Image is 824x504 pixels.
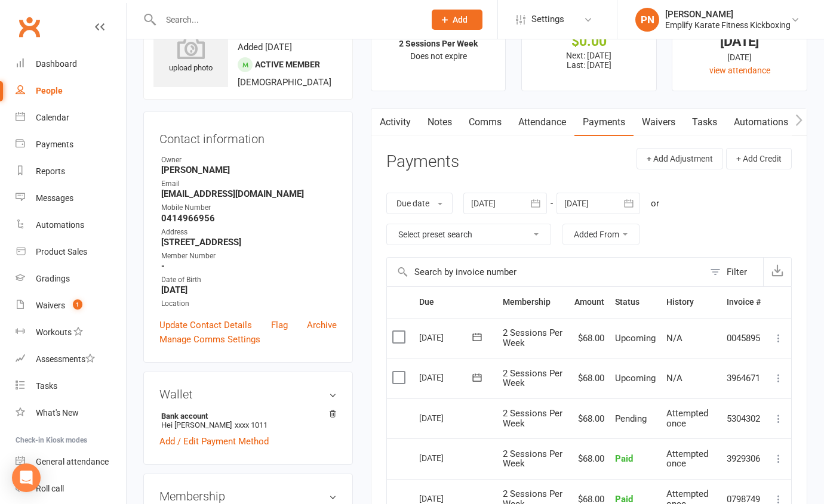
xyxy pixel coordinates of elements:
div: Email [161,178,337,190]
div: Reports [36,166,65,176]
th: Status [610,287,661,317]
span: xxxx 1011 [235,420,268,429]
th: Invoice # [721,287,766,317]
a: Payments [16,131,126,158]
a: Update Contact Details [159,318,252,332]
div: [PERSON_NAME] [665,9,791,20]
a: Archive [307,318,337,332]
time: Added [DATE] [238,42,292,52]
td: 0045895 [721,318,766,358]
strong: [EMAIL_ADDRESS][DOMAIN_NAME] [161,188,337,199]
a: Tasks [684,109,725,136]
div: People [36,86,63,95]
div: What's New [36,408,79,418]
a: Assessments [16,346,126,373]
div: [DATE] [419,328,474,347]
div: Filter [727,265,747,279]
strong: 2 Sessions Per Week [399,39,478,48]
div: Location [161,298,337,310]
span: Pending [615,413,647,424]
span: Does not expire [410,51,467,61]
span: 2 Sessions Per Week [503,408,562,429]
a: Automations [16,212,126,239]
a: Messages [16,185,126,212]
div: $0.00 [533,35,645,48]
a: People [16,78,126,104]
div: Automations [36,220,84,230]
th: Membership [497,287,569,317]
a: view attendance [709,66,770,75]
a: Automations [725,109,797,136]
h3: Payments [386,153,459,171]
span: 2 Sessions Per Week [503,449,562,469]
div: Owner [161,154,337,166]
div: [DATE] [683,35,796,48]
td: $68.00 [569,318,610,358]
a: Gradings [16,265,126,292]
span: N/A [666,373,682,384]
span: Upcoming [615,333,656,344]
div: Date of Birth [161,274,337,286]
button: Due date [386,193,453,214]
a: General attendance kiosk mode [16,449,126,475]
div: Product Sales [36,247,87,256]
td: $68.00 [569,438,610,479]
div: [DATE] [419,449,474,467]
div: Messages [36,193,73,203]
button: + Add Credit [726,148,792,169]
th: Due [414,287,497,317]
div: Open Intercom Messenger [12,463,41,492]
div: [DATE] [683,51,796,64]
td: 3929306 [721,438,766,479]
a: Workouts [16,319,126,346]
h3: Contact information [159,128,337,146]
div: Assessments [36,354,95,364]
a: Clubworx [14,12,44,42]
strong: [STREET_ADDRESS] [161,237,337,248]
li: Hei [PERSON_NAME] [159,410,337,431]
th: History [661,287,721,317]
span: Add [453,15,468,24]
td: $68.00 [569,358,610,398]
div: Address [161,227,337,238]
span: 2 Sessions Per Week [503,327,562,348]
div: or [651,196,659,211]
button: + Add Adjustment [637,148,723,169]
div: Dashboard [36,59,77,69]
a: Product Sales [16,239,126,265]
a: Manage Comms Settings [159,332,260,347]
a: Attendance [510,109,574,136]
div: Calendar [36,113,69,122]
a: Comms [460,109,510,136]
div: Gradings [36,274,70,283]
span: N/A [666,333,682,344]
a: Reports [16,158,126,185]
strong: 0414966956 [161,213,337,224]
div: Emplify Karate Fitness Kickboxing [665,20,791,30]
div: upload photo [153,35,228,75]
span: Upcoming [615,373,656,384]
button: Added From [562,224,640,245]
span: Paid [615,453,633,464]
span: 1 [73,299,82,310]
div: Member Number [161,251,337,262]
div: Waivers [36,301,65,310]
div: PN [635,8,659,32]
h3: Wallet [159,388,337,401]
div: Payments [36,140,73,149]
strong: [DATE] [161,285,337,295]
a: Tasks [16,373,126,400]
a: Roll call [16,475,126,502]
button: Add [432,10,482,30]
th: Amount [569,287,610,317]
td: $68.00 [569,398,610,439]
span: Active member [255,60,320,69]
span: Attempted once [666,408,708,429]
a: Waivers [634,109,684,136]
div: General attendance [36,457,109,466]
div: [DATE] [419,409,474,427]
span: Attempted once [666,449,708,469]
td: 3964671 [721,358,766,398]
div: Roll call [36,484,64,493]
a: Calendar [16,104,126,131]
